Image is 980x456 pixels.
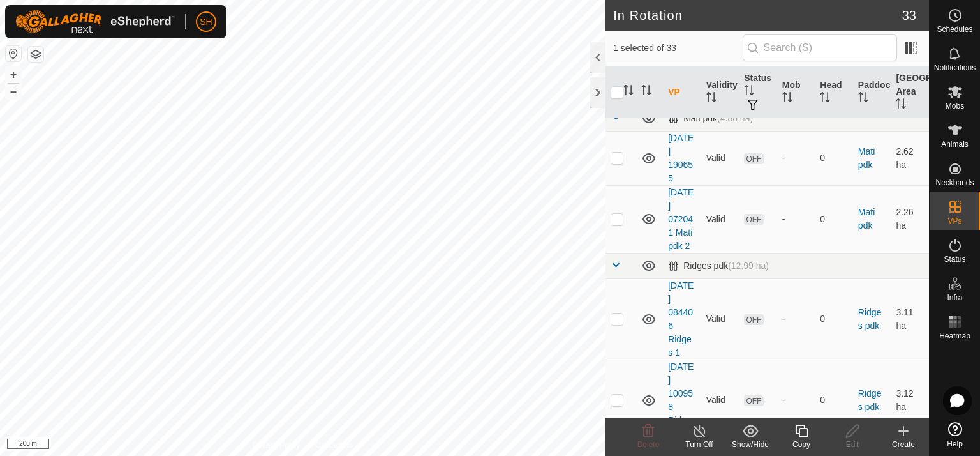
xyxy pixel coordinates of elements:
p-sorticon: Activate to sort [820,94,830,104]
p-sorticon: Activate to sort [896,100,906,110]
td: 0 [815,360,853,441]
span: (4.88 ha) [717,113,753,123]
span: Infra [947,294,962,301]
div: Create [878,439,929,450]
a: Contact Us [315,439,353,451]
span: 1 selected of 33 [613,42,742,55]
a: Ridges pdk [858,388,882,412]
td: Valid [701,278,739,360]
span: OFF [744,153,763,164]
th: [GEOGRAPHIC_DATA] Area [891,66,929,119]
td: 2.62 ha [891,131,929,185]
td: 3.11 ha [891,278,929,360]
td: 3.12 ha [891,360,929,441]
a: Ridges pdk [858,307,882,331]
span: Heatmap [939,332,970,340]
td: 2.26 ha [891,185,929,253]
button: – [6,84,21,99]
a: Mati pdk [858,146,875,170]
div: - [782,213,810,226]
div: Show/Hide [725,439,776,450]
div: - [782,393,810,407]
div: Turn Off [674,439,725,450]
div: - [782,151,810,165]
div: - [782,312,810,326]
th: VP [663,66,701,119]
a: [DATE] 084406 Ridges 1 [668,280,694,358]
td: Valid [701,360,739,441]
div: Ridges pdk [668,261,769,271]
button: + [6,67,21,82]
span: Animals [941,141,969,148]
button: Reset Map [6,46,21,61]
a: [DATE] 190655 [668,133,694,183]
td: 0 [815,278,853,360]
p-sorticon: Activate to sort [858,94,868,104]
span: VPs [947,217,961,225]
span: Status [944,255,965,263]
a: [DATE] 072041 Mati pdk 2 [668,187,694,251]
span: OFF [744,214,763,225]
p-sorticon: Activate to sort [623,87,634,97]
td: 0 [815,131,853,185]
span: Mobs [946,102,964,110]
div: Copy [776,439,827,450]
span: OFF [744,314,763,325]
a: [DATE] 100958 Ridges 2 [668,361,694,439]
span: Schedules [937,26,972,33]
button: Map Layers [28,47,43,62]
h2: In Rotation [613,8,902,23]
input: Search (S) [743,34,897,61]
td: Valid [701,131,739,185]
p-sorticon: Activate to sort [782,94,792,104]
th: Status [739,66,777,119]
span: Notifications [934,64,976,72]
span: (12.99 ha) [728,261,769,271]
p-sorticon: Activate to sort [706,94,716,104]
th: Validity [701,66,739,119]
p-sorticon: Activate to sort [641,87,651,97]
td: 0 [815,185,853,253]
div: Edit [827,439,878,450]
span: Delete [637,440,660,449]
span: SH [200,15,212,29]
a: Privacy Policy [253,439,301,451]
a: Mati pdk [858,207,875,231]
a: Help [930,417,980,453]
span: 33 [902,6,916,25]
span: Help [947,440,963,448]
span: OFF [744,395,763,406]
span: Neckbands [935,179,974,186]
td: Valid [701,185,739,253]
th: Paddock [853,66,891,119]
p-sorticon: Activate to sort [744,87,754,97]
th: Head [815,66,853,119]
img: Gallagher Logo [15,10,175,33]
th: Mob [777,66,815,119]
